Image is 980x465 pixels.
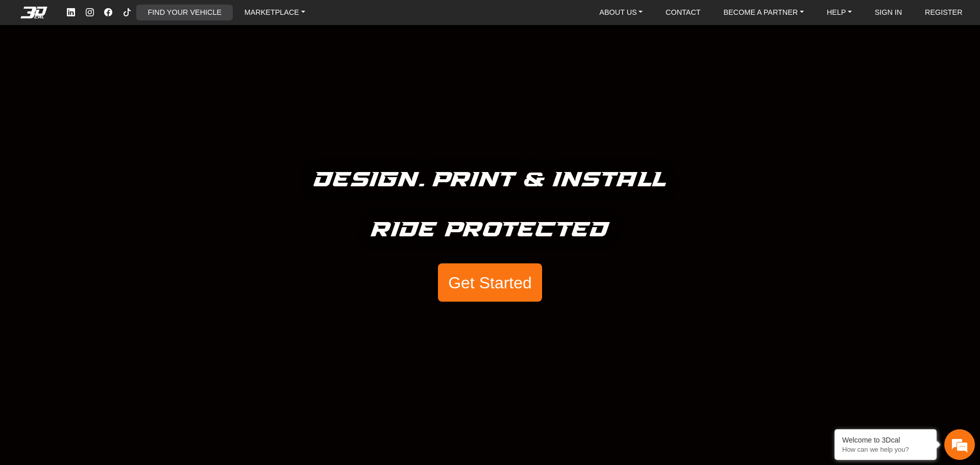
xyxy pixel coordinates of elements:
[661,5,704,20] a: CONTACT
[314,163,667,197] h5: Design. Print & Install
[371,213,609,247] h5: Ride Protected
[823,5,856,20] a: HELP
[921,5,967,20] a: REGISTER
[595,5,647,20] a: ABOUT US
[871,5,906,20] a: SIGN IN
[240,5,309,20] a: MARKETPLACE
[842,446,929,453] p: How can we help you?
[438,263,542,302] button: Get Started
[144,5,226,20] a: FIND YOUR VEHICLE
[719,5,807,20] a: BECOME A PARTNER
[842,436,929,444] div: Welcome to 3Dcal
